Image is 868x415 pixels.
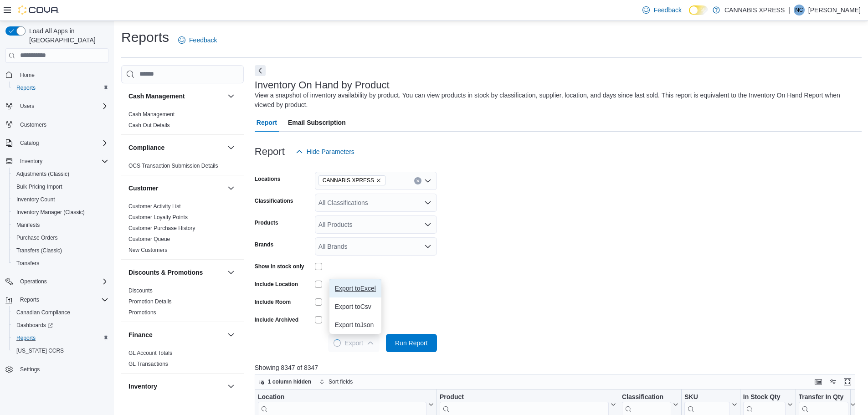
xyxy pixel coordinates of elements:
a: Cash Management [128,111,175,118]
img: Cova [18,5,59,15]
button: Open list of options [424,243,431,250]
span: Email Subscription [288,113,346,132]
a: Inventory Manager (Classic) [13,207,88,218]
a: GL Account Totals [128,350,172,356]
a: OCS Transaction Submission Details [128,163,218,169]
a: Adjustments (Classic) [13,169,73,179]
a: Customers [16,119,50,130]
a: Feedback [639,1,685,19]
span: Discounts [128,287,153,294]
a: Cash Out Details [128,122,170,128]
div: Cash Management [121,109,244,134]
span: Transfers [13,258,108,269]
span: Promotions [128,309,156,316]
a: Manifests [13,220,43,231]
span: Reports [13,82,108,93]
span: Inventory Manager (Classic) [13,207,108,218]
div: Location [258,393,426,401]
span: Purchase Orders [16,234,58,241]
span: Washington CCRS [13,345,108,356]
button: Bulk Pricing Import [9,180,112,193]
span: Canadian Compliance [16,309,70,316]
span: 1 column hidden [268,378,311,385]
span: Settings [16,364,108,375]
label: Brands [255,241,273,248]
button: Transfers (Classic) [9,244,112,257]
div: Discounts & Promotions [121,285,244,322]
div: In Stock Qty [743,393,786,401]
span: Dashboards [13,320,108,331]
button: Cash Management [128,92,224,101]
span: NC [795,5,803,15]
div: Customer [121,201,244,259]
span: Bulk Pricing Import [16,183,62,190]
a: Dashboards [13,320,56,331]
span: GL Account Totals [128,349,172,357]
button: Users [2,100,112,113]
label: Classifications [255,197,293,205]
span: Cash Management [128,111,175,118]
div: Finance [121,348,244,373]
button: Inventory Manager (Classic) [9,206,112,219]
span: Inventory [16,156,108,167]
button: Inventory [128,382,224,391]
button: Transfers [9,257,112,270]
span: Operations [16,276,108,287]
button: Sort fields [316,376,356,387]
span: Feedback [653,5,681,15]
span: Report [257,113,277,132]
button: Finance [128,330,224,339]
span: Loading [333,338,342,347]
button: Clear input [414,177,421,184]
span: Sort fields [329,378,353,385]
a: Customer Activity List [128,203,181,210]
button: Discounts & Promotions [128,268,224,277]
span: Canadian Compliance [13,307,108,318]
button: Inventory [2,155,112,168]
span: Dashboards [16,322,53,329]
a: Feedback [175,31,221,49]
button: Adjustments (Classic) [9,168,112,180]
span: Export [334,334,374,352]
nav: Complex example [5,65,108,400]
button: Canadian Compliance [9,306,112,319]
button: 1 column hidden [255,376,315,387]
a: Discounts [128,287,153,294]
button: Operations [2,275,112,288]
a: Customer Purchase History [128,225,195,231]
span: Reports [16,84,36,92]
p: CANNABIS XPRESS [724,5,785,15]
span: Load All Apps in [GEOGRAPHIC_DATA] [26,26,108,45]
button: Customer [226,183,236,194]
a: Dashboards [9,319,112,332]
span: Inventory Manager (Classic) [16,209,85,216]
span: Customer Purchase History [128,225,195,232]
a: Purchase Orders [13,232,62,243]
input: Dark Mode [689,5,708,15]
button: Run Report [386,334,437,352]
span: Purchase Orders [13,232,108,243]
button: Cash Management [226,91,236,102]
button: Home [2,68,112,82]
span: Customer Activity List [128,203,181,210]
span: Cash Out Details [128,122,170,129]
span: Export to Excel [335,285,376,292]
button: Catalog [16,138,42,149]
a: Transfers (Classic) [13,245,66,256]
a: Home [16,70,38,81]
p: [PERSON_NAME] [808,5,861,15]
a: Customer Queue [128,236,170,242]
span: CANNABIS XPRESS [323,176,374,185]
span: Inventory Count [16,196,55,203]
span: Export to Json [335,321,376,328]
h3: Inventory [128,382,157,391]
div: View a snapshot of inventory availability by product. You can view products in stock by classific... [255,91,857,110]
span: Adjustments (Classic) [13,169,108,179]
div: Product [440,393,609,401]
span: Catalog [16,138,108,149]
button: Settings [2,363,112,376]
span: Customer Loyalty Points [128,214,188,221]
h1: Reports [121,28,169,46]
a: Promotions [128,309,156,316]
